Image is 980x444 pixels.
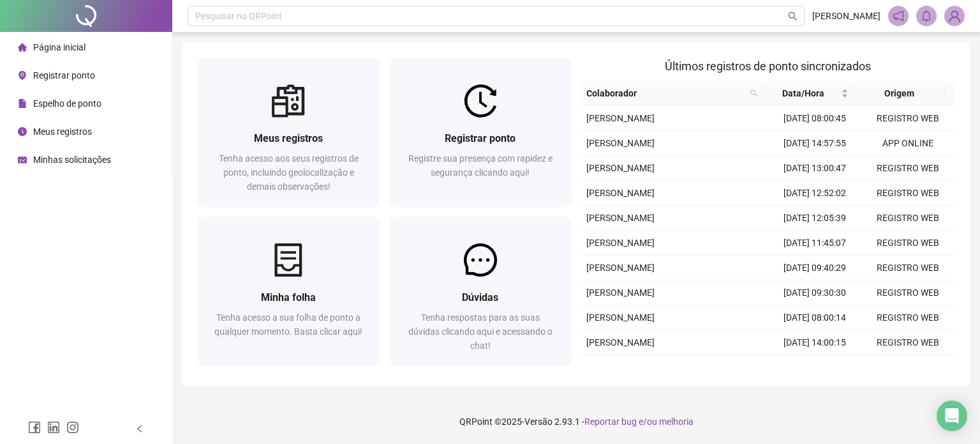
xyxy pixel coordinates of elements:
span: [PERSON_NAME] [586,163,655,173]
span: [PERSON_NAME] [586,337,655,348]
span: [PERSON_NAME] [586,238,655,248]
span: Versão [524,417,553,427]
footer: QRPoint © 2025 - 2.93.1 - [172,399,980,444]
td: [DATE] 12:52:02 [768,181,861,206]
span: Colaborador [586,86,745,100]
th: Origem [854,81,944,106]
span: schedule [18,155,27,164]
td: REGISTRO WEB [861,305,954,330]
span: Minha folha [261,291,316,303]
span: [PERSON_NAME] [586,138,655,148]
a: DúvidasTenha respostas para as suas dúvidas clicando aqui e acessando o chat! [390,217,572,365]
td: [DATE] 11:45:07 [768,231,861,256]
th: Data/Hora [763,81,854,106]
span: [PERSON_NAME] [586,312,655,323]
span: [PERSON_NAME] [812,9,880,23]
span: clock-circle [18,127,27,136]
span: Página inicial [33,42,85,52]
td: REGISTRO WEB [861,231,954,256]
td: [DATE] 08:00:14 [768,305,861,330]
td: APP ONLINE [861,131,954,156]
span: [PERSON_NAME] [586,113,655,123]
img: 87212 [945,6,964,26]
a: Registrar pontoRegistre sua presença com rapidez e segurança clicando aqui! [390,57,572,206]
span: Tenha acesso aos seus registros de ponto, incluindo geolocalização e demais observações! [219,153,359,192]
span: Minhas solicitações [33,155,111,165]
span: file [18,99,27,108]
span: Meus registros [33,126,92,137]
span: bell [921,10,932,22]
span: environment [18,71,27,80]
span: search [750,89,758,97]
span: Registrar ponto [445,132,516,144]
span: Tenha acesso a sua folha de ponto a qualquer momento. Basta clicar aqui! [214,312,362,337]
span: Reportar bug e/ou melhoria [584,417,694,427]
span: search [788,11,798,21]
span: Últimos registros de ponto sincronizados [665,59,871,73]
td: [DATE] 09:40:29 [768,256,861,280]
span: instagram [66,421,79,434]
td: [DATE] 09:30:30 [768,280,861,305]
span: Espelho de ponto [33,98,101,109]
td: REGISTRO MANUAL [861,355,954,380]
span: Registre sua presença com rapidez e segurança clicando aqui! [408,153,553,178]
td: [DATE] 14:57:55 [768,131,861,156]
span: Tenha respostas para as suas dúvidas clicando aqui e acessando o chat! [408,312,553,351]
td: REGISTRO WEB [861,181,954,206]
a: Minha folhaTenha acesso a sua folha de ponto a qualquer momento. Basta clicar aqui! [198,217,380,365]
td: [DATE] 12:05:39 [768,206,861,231]
span: Dúvidas [462,291,498,303]
span: linkedin [47,421,60,434]
a: Meus registrosTenha acesso aos seus registros de ponto, incluindo geolocalização e demais observa... [198,57,380,206]
td: REGISTRO WEB [861,106,954,131]
td: [DATE] 14:00:15 [768,330,861,355]
span: [PERSON_NAME] [586,287,655,298]
span: search [748,84,761,103]
td: [DATE] 13:05:00 [768,355,861,380]
span: [PERSON_NAME] [586,213,655,223]
td: [DATE] 08:00:45 [768,106,861,131]
td: REGISTRO WEB [861,256,954,280]
span: notification [893,10,904,22]
span: [PERSON_NAME] [586,263,655,273]
span: Meus registros [254,132,323,144]
span: facebook [28,421,41,434]
span: home [18,43,27,52]
div: Open Intercom Messenger [937,401,967,431]
td: REGISTRO WEB [861,330,954,355]
span: Registrar ponto [33,70,95,80]
td: [DATE] 13:00:47 [768,156,861,181]
td: REGISTRO WEB [861,156,954,181]
td: REGISTRO WEB [861,206,954,231]
span: [PERSON_NAME] [586,188,655,198]
span: left [135,424,144,433]
span: Data/Hora [768,86,838,100]
td: REGISTRO WEB [861,280,954,305]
